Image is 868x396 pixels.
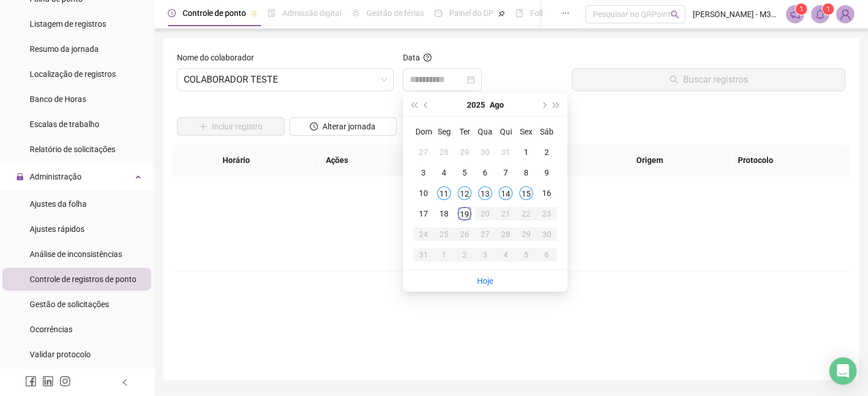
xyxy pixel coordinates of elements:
[550,93,563,116] button: super-next-year
[420,93,433,116] button: prev-year
[495,224,516,244] td: 2025-08-28
[417,166,430,179] div: 3
[790,9,800,19] span: notification
[478,186,492,200] div: 13
[467,93,485,116] button: year panel
[516,121,536,142] th: Sex
[536,224,557,244] td: 2025-08-30
[729,145,850,176] th: Protocolo
[671,10,679,19] span: search
[540,248,554,262] div: 6
[692,8,779,21] span: [PERSON_NAME] - M3L TECH SOLUTION
[477,276,493,285] a: Hoje
[454,162,475,183] td: 2025-08-05
[478,166,492,179] div: 6
[540,227,554,241] div: 30
[475,244,495,265] td: 2025-09-03
[16,173,24,181] span: lock
[458,166,471,179] div: 5
[413,142,434,162] td: 2025-07-27
[536,162,557,183] td: 2025-08-09
[449,9,494,18] span: Painel do DP
[30,95,86,104] span: Banco de Horas
[30,300,109,309] span: Gestão de solicitações
[499,227,512,241] div: 28
[30,275,136,284] span: Controle de registros de ponto
[403,53,420,62] span: Data
[30,224,84,234] span: Ajustes rápidos
[495,121,516,142] th: Qui
[413,183,434,203] td: 2025-08-10
[458,227,471,241] div: 26
[437,227,451,241] div: 25
[366,9,424,18] span: Gestão de férias
[186,231,836,243] div: Não há dados
[519,207,533,221] div: 22
[413,244,434,265] td: 2025-08-31
[540,145,554,159] div: 2
[516,224,536,244] td: 2025-08-29
[434,183,454,203] td: 2025-08-11
[475,142,495,162] td: 2025-07-30
[475,224,495,244] td: 2025-08-27
[310,123,318,130] span: clock-circle
[42,375,54,387] span: linkedin
[516,244,536,265] td: 2025-09-05
[417,227,430,241] div: 24
[317,145,408,176] th: Ações
[800,5,804,13] span: 1
[251,10,257,17] span: pushpin
[495,244,516,265] td: 2025-09-04
[30,250,122,259] span: Análise de inconsistências
[184,69,387,91] span: COLABORADOR TESTE
[536,142,557,162] td: 2025-08-02
[413,121,434,142] th: Dom
[530,9,603,18] span: Folha de pagamento
[519,248,533,262] div: 5
[423,54,431,62] span: question-circle
[837,6,854,23] img: 94390
[540,166,554,179] div: 9
[519,227,533,241] div: 29
[413,162,434,183] td: 2025-08-03
[475,121,495,142] th: Qua
[183,9,246,18] span: Controle de ponto
[516,142,536,162] td: 2025-08-01
[458,248,471,262] div: 2
[536,121,557,142] th: Sáb
[30,172,82,181] span: Administração
[417,248,430,262] div: 31
[499,207,512,221] div: 21
[478,248,492,262] div: 3
[177,117,285,136] button: Incluir registro
[826,5,830,13] span: 1
[495,142,516,162] td: 2025-07-31
[454,224,475,244] td: 2025-08-26
[168,9,176,17] span: clock-circle
[475,162,495,183] td: 2025-08-06
[322,120,376,133] span: Alterar jornada
[417,186,430,200] div: 10
[213,145,317,176] th: Horário
[434,203,454,224] td: 2025-08-18
[519,166,533,179] div: 8
[282,9,341,18] span: Admissão digital
[796,3,807,15] sup: 1
[515,9,523,17] span: book
[30,199,87,209] span: Ajustes da folha
[536,203,557,224] td: 2025-08-23
[30,120,99,129] span: Escalas de trabalho
[536,244,557,265] td: 2025-09-06
[25,375,37,387] span: facebook
[30,325,72,334] span: Ocorrências
[499,248,512,262] div: 4
[519,145,533,159] div: 1
[536,183,557,203] td: 2025-08-16
[434,9,442,17] span: dashboard
[478,227,492,241] div: 27
[434,224,454,244] td: 2025-08-25
[30,44,99,54] span: Resumo da jornada
[437,248,451,262] div: 1
[289,123,397,132] a: Alterar jornada
[499,145,512,159] div: 31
